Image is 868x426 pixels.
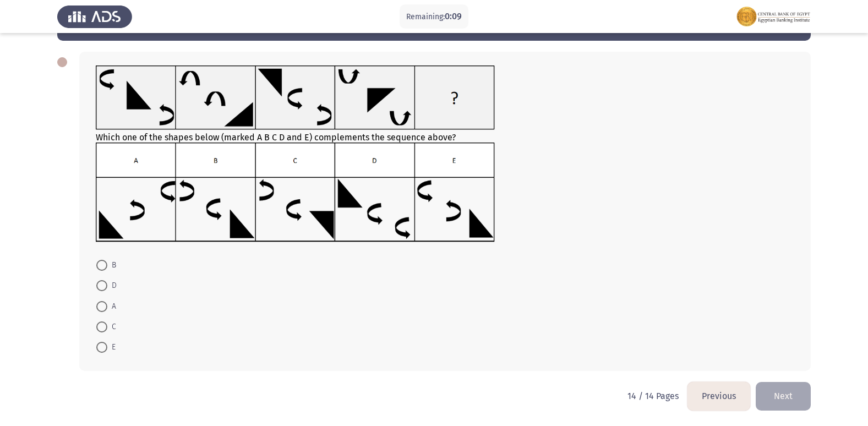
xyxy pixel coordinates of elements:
[406,10,462,24] p: Remaining:
[107,320,116,334] span: C
[107,300,116,313] span: A
[107,341,116,354] span: E
[107,279,117,292] span: D
[57,1,132,32] img: Assess Talent Management logo
[736,1,811,32] img: Assessment logo of FOCUS Assessment 3 Modules EN
[96,65,794,244] div: Which one of the shapes below (marked A B C D and E) complements the sequence above?
[627,391,679,401] p: 14 / 14 Pages
[445,11,462,21] span: 0:09
[96,143,495,242] img: UkFYMDA3NUIucG5nMTYyMjAzMjM1ODExOQ==.png
[107,259,116,272] span: B
[96,65,495,130] img: UkFYMDA3NUEucG5nMTYyMjAzMjMyNjEwNA==.png
[687,382,750,410] button: load previous page
[756,382,811,410] button: load next page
